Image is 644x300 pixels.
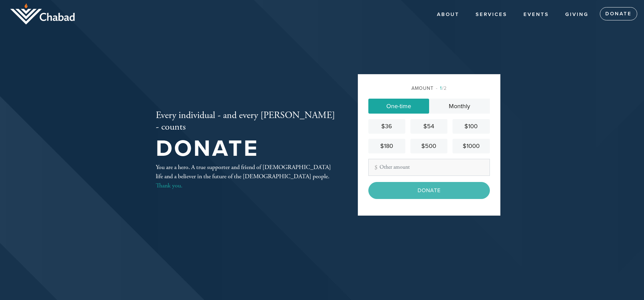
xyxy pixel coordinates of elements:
a: One-time [368,99,429,114]
a: $1000 [453,139,490,153]
div: You are a hero. A true supporter and friend of [DEMOGRAPHIC_DATA] life and a believer in the futu... [156,163,336,190]
img: logo_half.png [10,3,75,24]
h1: Donate [156,138,336,160]
a: Thank you. [156,182,182,189]
a: $500 [410,139,447,153]
span: 1 [440,85,442,91]
a: Events [518,8,554,21]
a: Services [471,8,512,21]
div: $1000 [455,141,487,151]
div: $500 [413,141,445,151]
input: Other amount [368,159,490,176]
a: $54 [410,119,447,134]
h2: Every individual - and every [PERSON_NAME] - counts [156,110,336,133]
a: Monthly [429,99,490,114]
div: $54 [413,122,445,131]
div: $180 [371,141,403,151]
a: Donate [600,7,637,21]
a: $180 [368,139,405,153]
a: $100 [453,119,490,134]
a: $36 [368,119,405,134]
a: Giving [560,8,594,21]
div: $36 [371,122,403,131]
div: Amount [368,85,490,92]
span: /2 [436,85,447,91]
a: About [432,8,464,21]
div: $100 [455,122,487,131]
